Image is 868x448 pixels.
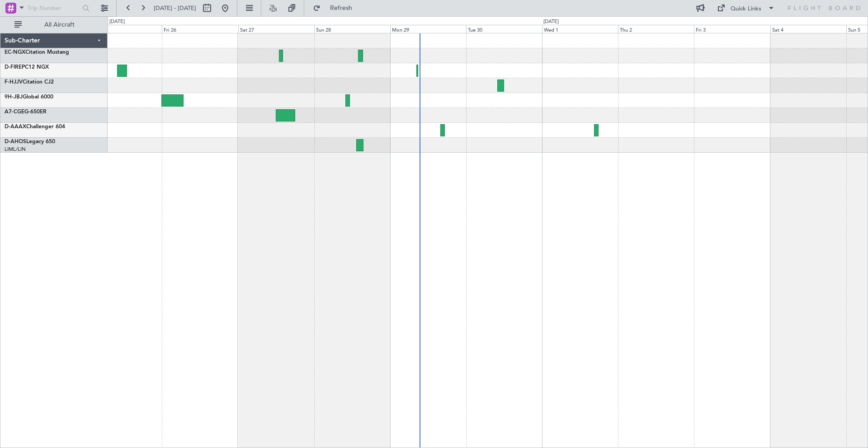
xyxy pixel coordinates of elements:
[24,22,95,28] span: All Aircraft
[5,50,69,55] a: EC-NGXCitation Mustang
[770,25,846,33] div: Sat 4
[542,25,618,33] div: Wed 1
[10,18,98,32] button: All Aircraft
[238,25,314,33] div: Sat 27
[322,5,360,11] span: Refresh
[5,50,25,55] span: EC-NGX
[5,109,47,115] a: A7-CGEG-650ER
[731,5,761,14] div: Quick Links
[5,146,26,153] a: LIML/LIN
[543,18,559,26] div: [DATE]
[5,65,49,70] a: D-FIREPC12 NGX
[5,79,23,85] span: F-HJJV
[5,94,23,100] span: 9H-JBJ
[86,25,162,33] div: Thu 25
[5,65,22,70] span: D-FIRE
[5,124,65,130] a: D-AAAXChallenger 604
[109,18,125,26] div: [DATE]
[5,94,53,100] a: 9H-JBJGlobal 6000
[466,25,542,33] div: Tue 30
[5,124,26,130] span: D-AAAX
[162,25,238,33] div: Fri 26
[618,25,694,33] div: Thu 2
[28,1,80,15] input: Trip Number
[5,139,55,145] a: D-AHOSLegacy 650
[390,25,466,33] div: Mon 29
[5,109,24,115] span: A7-CGE
[309,1,363,15] button: Refresh
[154,4,196,12] span: [DATE] - [DATE]
[694,25,770,33] div: Fri 3
[712,1,779,15] button: Quick Links
[5,79,54,85] a: F-HJJVCitation CJ2
[314,25,390,33] div: Sun 28
[5,139,26,145] span: D-AHOS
